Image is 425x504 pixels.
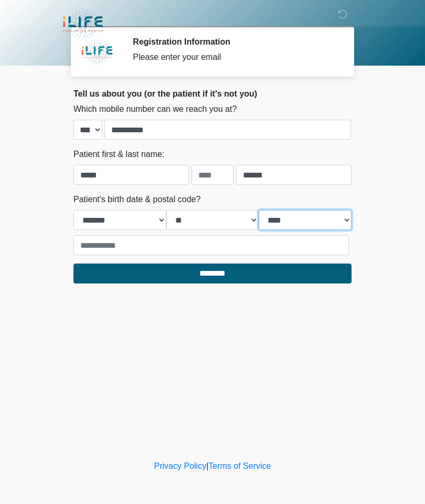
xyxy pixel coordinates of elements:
label: Which mobile number can we reach you at? [73,103,237,115]
label: Patient's birth date & postal code? [73,193,200,206]
a: Terms of Service [208,461,271,470]
a: | [206,461,208,470]
div: Please enter your email [133,51,336,64]
img: Agent Avatar [81,37,113,68]
h2: Tell us about you (or the patient if it's not you) [73,89,352,99]
a: Privacy Policy [154,461,207,470]
label: Patient first & last name: [73,148,164,161]
img: iLIFE Anti-Aging Center Logo [63,8,103,41]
